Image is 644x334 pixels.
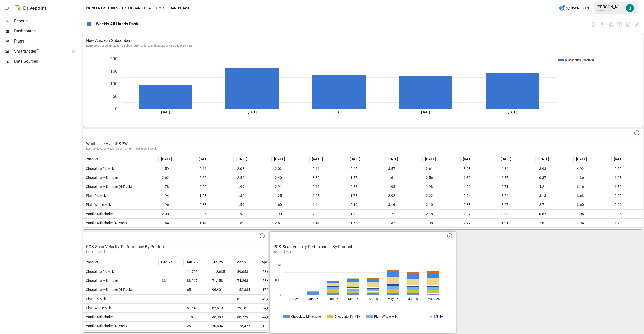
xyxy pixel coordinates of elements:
span: 1.72 [387,210,420,218]
span: 1.32 [387,219,420,227]
span: [DATE] [614,156,625,161]
text: 500K [273,278,281,282]
span: 1.59 [236,219,269,227]
span: Vanilla Milkshake (4-Pack) [84,324,127,328]
span: 2.45 [350,164,382,173]
button: Sort [172,155,179,162]
span: 70,604 [211,322,231,330]
span: Vanilla Milkshake [84,212,113,216]
span: 40,540 [262,295,282,303]
span: Chocolate 2% Milk [84,166,114,171]
span: 6 [236,295,257,303]
span: 2.50 [199,173,231,182]
span: 0.93 [501,210,533,218]
span: 56,779 [236,313,257,321]
button: Sort [399,155,406,162]
span: 2.10 [425,200,458,209]
span: 176,680 [262,285,282,294]
span: 1.91 [501,219,533,227]
span: 2.61 [538,219,571,227]
span: 2.02 [199,182,231,191]
span: Product [86,260,98,265]
span: 84,895 [262,304,282,312]
span: Chocolate Milkshake [84,176,118,180]
span: 1.68 [350,219,382,227]
span: 1.60 [274,200,307,209]
span: 1.94 [576,219,609,227]
span: Plain Whole Milk [84,203,111,207]
button: Add widget [625,22,631,27]
span: 2.92 [387,191,420,200]
button: Sort [587,155,594,162]
span: 2.14 [463,191,496,200]
button: Sort [550,155,557,162]
text: [DATE] [161,110,170,114]
span: [DATE] [312,156,323,161]
button: Sort [323,155,330,162]
span: [DATE] [199,156,210,161]
text: Chocolate Milkshake [291,315,321,318]
span: 6,364 [186,304,206,312]
button: Sort [99,259,106,266]
span: 53,627 [262,267,282,276]
p: POS Scan Velocity Performance By Product [86,244,265,250]
button: Download dashboard [599,22,605,27]
span: 1.99 [236,182,269,191]
button: Sort [198,259,205,266]
span: 2.61 [425,164,458,173]
span: - [159,315,162,319]
span: Jan-25 [186,260,198,265]
button: Sort [436,155,444,162]
span: 1.54 [161,219,194,227]
span: [DATE] [161,156,172,161]
button: Sort [249,259,256,266]
span: 79,181 [236,304,257,312]
div: Weekly All Hands Dash [96,22,138,26]
text: Chocolate 2% Milk [334,315,360,318]
span: 1.98 [199,191,231,200]
text: 150 [110,69,118,74]
button: Schedule dashboard [617,22,623,27]
span: Chocolate 2% Milk [84,270,114,274]
span: Apr-25 [262,260,273,265]
span: 1.87 [350,173,382,182]
button: Sort [474,155,481,162]
span: [DATE] [425,156,436,161]
text: Jan-25 [308,297,318,301]
span: 3.18 [538,191,571,200]
span: - [159,270,162,274]
text: [DATE] [421,110,430,114]
span: [DATE] [236,156,247,161]
span: 122,613 [262,322,282,330]
span: 1,135 Credits [566,5,589,11]
span: 2.51 [274,219,307,227]
text: [DATE] [508,110,517,114]
text: Dec-24 [288,297,299,301]
p: POS Scan Velocity Performance By Product [273,244,452,250]
span: - [159,288,162,292]
div: A chart. [83,51,639,127]
span: 1.96 [161,200,194,209]
span: 0.87 [538,210,571,218]
span: 4.21 [538,182,571,191]
p: Last 90 days, by week (scroll left for most recent week) [86,147,640,151]
span: 1.25 [274,191,307,200]
span: ™ [36,48,39,54]
button: Sort [512,155,519,162]
text: Jun-25 [408,297,418,301]
span: Dashboards [14,28,80,34]
span: Mar-25 [236,260,248,265]
text: [DATE] [248,110,257,114]
span: 178 [186,313,206,321]
button: Edit dashboard [634,22,640,27]
span: 96,401 [211,285,231,294]
text: Plain Whole Milk [374,315,398,318]
div: A chart. [270,257,454,333]
text: Subscription (Month 0) [565,58,594,62]
span: 33 [161,276,181,285]
span: 3.39 [312,173,345,182]
span: 2.56 [425,173,458,182]
span: 2.91 [274,182,307,191]
button: 1,135Credits [557,4,591,13]
span: 1.73 [350,191,382,200]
